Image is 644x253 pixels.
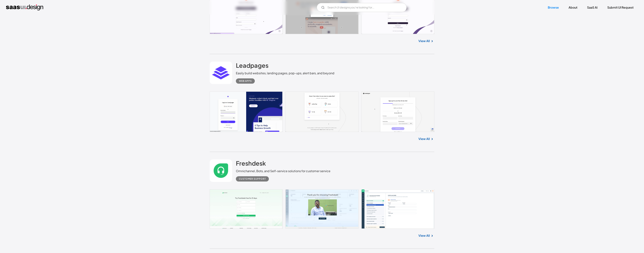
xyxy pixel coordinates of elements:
a: Leadpages [236,62,268,71]
a: Freshdesk [236,159,266,169]
a: View All [418,137,430,141]
div: Easily build websites, landing pages, pop-ups, alert bars, and beyond [236,71,334,75]
a: About [564,3,582,12]
div: Omnichannel, Bots, and Self-service solutions for customer service [236,169,330,173]
a: SaaS Ai [583,3,602,12]
h2: Leadpages [236,62,268,69]
div: Customer Support [239,177,266,181]
a: View All [418,233,430,238]
a: Submit UI Request [603,3,638,12]
input: Search UI designs you're looking for... [317,3,407,12]
form: Email Form [317,3,407,12]
h2: Freshdesk [236,159,266,167]
a: Browse [543,3,563,12]
div: Web Apps [239,79,252,83]
a: home [6,4,43,10]
a: View All [418,39,430,43]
